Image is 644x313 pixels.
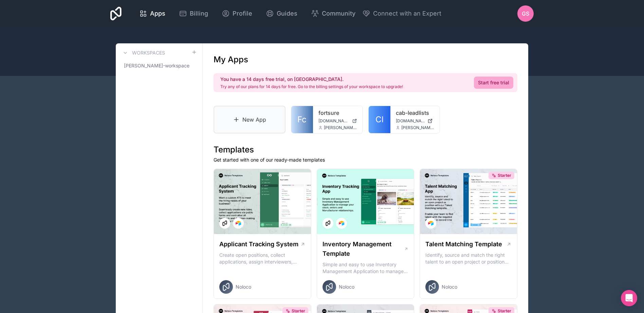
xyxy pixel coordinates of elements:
[220,84,403,89] p: Try any of our plans for 14 days for free. Go to the billing settings of your workspace to upgrade!
[339,284,354,290] span: Noloco
[362,9,441,18] button: Connect with an Expert
[216,6,258,21] a: Profile
[425,252,512,265] p: Identify, source and match the right talent to an open project or position with our Talent Matchi...
[173,6,214,21] a: Billing
[132,49,165,56] h3: Workspaces
[396,118,435,124] a: [DOMAIN_NAME]
[236,284,251,290] span: Noloco
[277,9,297,18] span: Guides
[214,156,517,163] p: Get started with one of our ready-made templates
[233,9,252,18] span: Profile
[150,9,165,18] span: Apps
[297,114,307,125] span: Fc
[322,9,355,18] span: Community
[339,221,344,226] img: Airtable Logo
[375,114,384,125] span: Cl
[373,9,441,18] span: Connect with an Expert
[190,9,208,18] span: Billing
[522,9,529,18] span: GS
[214,144,517,155] h1: Templates
[219,252,306,265] p: Create open positions, collect applications, assign interviewers, centralise candidate feedback a...
[214,54,248,65] h1: My Apps
[425,239,502,249] h1: Talent Matching Template
[442,284,457,290] span: Noloco
[318,118,349,124] span: [DOMAIN_NAME]
[324,125,357,130] span: [PERSON_NAME][EMAIL_ADDRESS][DOMAIN_NAME]
[260,6,303,21] a: Guides
[428,221,434,226] img: Airtable Logo
[396,109,435,117] a: cab-leadlists
[318,118,357,124] a: [DOMAIN_NAME]
[396,118,425,124] span: [DOMAIN_NAME]
[306,6,361,21] a: Community
[134,6,171,21] a: Apps
[323,261,409,275] p: Simple and easy to use Inventory Management Application to manage your stock, orders and Manufact...
[121,60,197,72] a: [PERSON_NAME]-workspace
[121,49,165,57] a: Workspaces
[124,62,189,69] span: [PERSON_NAME]-workspace
[323,239,404,258] h1: Inventory Management Template
[318,109,357,117] a: fortsure
[621,290,637,306] div: Open Intercom Messenger
[474,77,513,89] a: Start free trial
[291,106,313,133] a: Fc
[219,239,298,249] h1: Applicant Tracking System
[236,221,241,226] img: Airtable Logo
[220,76,403,83] h2: You have a 14 days free trial, on [GEOGRAPHIC_DATA].
[369,106,390,133] a: Cl
[401,125,435,130] span: [PERSON_NAME][EMAIL_ADDRESS][DOMAIN_NAME]
[214,106,286,133] a: New App
[498,173,511,178] span: Starter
